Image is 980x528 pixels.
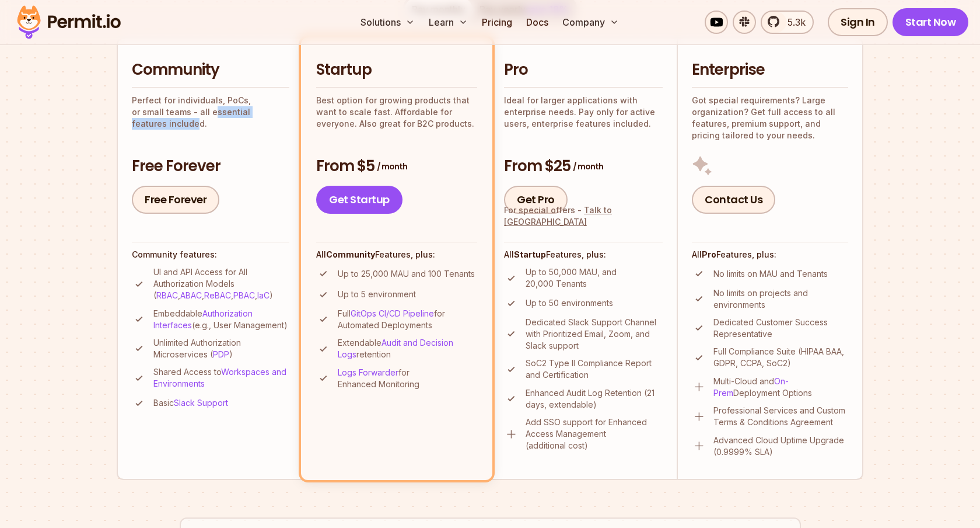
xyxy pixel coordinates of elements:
[132,95,289,130] p: Perfect for individuals, PoCs, or small teams - all essential features included.
[338,308,477,331] p: Full for Automated Deployments
[153,366,289,390] p: Shared Access to
[338,268,475,280] p: Up to 25,000 MAU and 100 Tenants
[153,308,289,331] p: Embeddable (e.g., User Management)
[204,290,231,300] a: ReBAC
[514,249,546,259] strong: Startup
[424,11,473,34] button: Learn
[316,156,477,177] h3: From $5
[257,290,269,300] a: IaC
[180,290,202,300] a: ABAC
[713,317,848,340] p: Dedicated Customer Success Representative
[504,95,663,130] p: Ideal for larger applications with enterprise needs. Pay only for active users, enterprise featur...
[338,337,477,360] p: Extendable retention
[780,15,806,29] span: 5.3k
[316,60,477,81] h2: Startup
[326,249,375,259] strong: Community
[713,376,848,399] p: Multi-Cloud and Deployment Options
[153,337,289,360] p: Unlimited Authorization Microservices ( )
[521,11,553,34] a: Docs
[316,186,402,214] a: Get Startup
[504,186,568,214] a: Get Pro
[828,8,888,36] a: Sign In
[153,397,228,409] p: Basic
[713,405,848,428] p: Professional Services and Custom Terms & Conditions Agreement
[153,266,289,301] p: UI and API Access for All Authorization Models ( , , , , )
[316,95,477,130] p: Best option for growing products that want to scale fast. Affordable for everyone. Also great for...
[692,95,848,141] p: Got special requirements? Large organization? Get full access to all features, premium support, a...
[692,249,848,260] h4: All Features, plus:
[477,11,517,34] a: Pricing
[504,204,663,228] div: For special offers -
[132,60,289,81] h2: Community
[692,60,848,81] h2: Enterprise
[526,317,663,352] p: Dedicated Slack Support Channel with Prioritized Email, Zoom, and Slack support
[356,11,419,34] button: Solutions
[761,11,814,34] a: 5.3k
[132,186,219,214] a: Free Forever
[713,346,848,369] p: Full Compliance Suite (HIPAA BAA, GDPR, CCPA, SoC2)
[692,186,775,214] a: Contact Us
[338,367,398,377] a: Logs Forwarder
[504,249,663,260] h4: All Features, plus:
[702,249,716,259] strong: Pro
[713,287,848,311] p: No limits on projects and environments
[338,367,477,390] p: for Enhanced Monitoring
[526,357,663,381] p: SoC2 Type II Compliance Report and Certification
[12,2,126,42] img: Permit logo
[233,290,255,300] a: PBAC
[132,156,289,177] h3: Free Forever
[526,297,613,309] p: Up to 50 environments
[338,338,453,359] a: Audit and Decision Logs
[892,8,969,36] a: Start Now
[558,11,624,34] button: Company
[213,349,229,359] a: PDP
[377,161,407,172] span: / month
[713,268,828,280] p: No limits on MAU and Tenants
[713,435,848,458] p: Advanced Cloud Uptime Upgrade (0.9999% SLA)
[351,308,434,318] a: GitOps CI/CD Pipeline
[156,290,178,300] a: RBAC
[153,308,253,330] a: Authorization Interfaces
[504,156,663,177] h3: From $25
[338,289,416,300] p: Up to 5 environment
[504,60,663,81] h2: Pro
[526,387,663,411] p: Enhanced Audit Log Retention (21 days, extendable)
[526,266,663,290] p: Up to 50,000 MAU, and 20,000 Tenants
[573,161,603,172] span: / month
[526,416,663,451] p: Add SSO support for Enhanced Access Management (additional cost)
[174,398,228,408] a: Slack Support
[316,249,477,260] h4: All Features, plus:
[713,376,789,398] a: On-Prem
[132,249,289,260] h4: Community features:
